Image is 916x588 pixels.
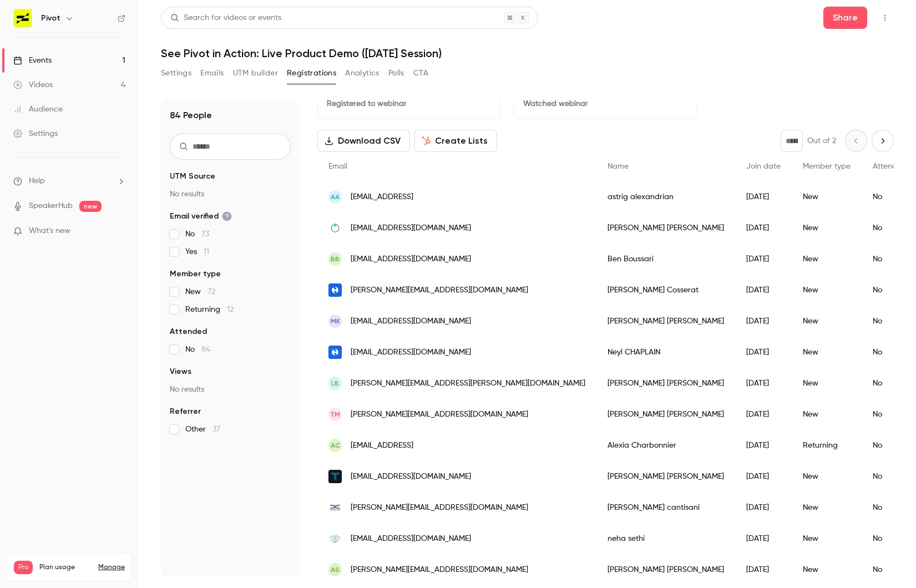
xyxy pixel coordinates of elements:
[735,554,792,585] div: [DATE]
[170,384,291,395] p: No results
[328,470,342,483] img: tempestns.com
[792,368,862,399] div: New
[351,347,471,358] span: [EMAIL_ADDRESS][DOMAIN_NAME]
[327,98,491,109] p: Registered to webinar
[201,346,210,353] span: 84
[328,532,342,545] img: prodigyfinance.com
[596,275,735,306] div: [PERSON_NAME] Cosserat
[792,181,862,212] div: New
[170,326,207,337] span: Attended
[331,440,340,450] span: AC
[735,461,792,492] div: [DATE]
[331,378,339,388] span: LB
[351,409,528,420] span: [PERSON_NAME][EMAIL_ADDRESS][DOMAIN_NAME]
[735,368,792,399] div: [DATE]
[41,13,60,24] h6: Pivot
[351,222,471,234] span: [EMAIL_ADDRESS][DOMAIN_NAME]
[112,226,125,236] iframe: Noticeable Trigger
[328,501,342,514] img: dxc.com
[596,306,735,337] div: [PERSON_NAME] [PERSON_NAME]
[792,244,862,275] div: New
[388,64,404,82] button: Polls
[170,366,191,377] span: Views
[331,192,340,202] span: aa
[735,523,792,554] div: [DATE]
[351,254,471,265] span: [EMAIL_ADDRESS][DOMAIN_NAME]
[596,430,735,461] div: Alexia Charbonnier
[414,130,497,152] button: Create Lists
[351,471,471,483] span: [EMAIL_ADDRESS][DOMAIN_NAME]
[792,461,862,492] div: New
[208,288,215,296] span: 72
[792,337,862,368] div: New
[596,399,735,430] div: [PERSON_NAME] [PERSON_NAME]
[204,248,209,256] span: 11
[735,306,792,337] div: [DATE]
[735,212,792,244] div: [DATE]
[792,306,862,337] div: New
[328,283,342,297] img: naboo.app
[331,254,340,264] span: BB
[13,104,63,115] div: Audience
[331,316,340,326] span: MK
[351,285,528,296] span: [PERSON_NAME][EMAIL_ADDRESS][DOMAIN_NAME]
[227,306,234,313] span: 12
[792,430,862,461] div: Returning
[13,55,52,66] div: Events
[351,533,471,545] span: [EMAIL_ADDRESS][DOMAIN_NAME]
[872,130,894,152] button: Next page
[39,563,92,572] span: Plan usage
[201,230,209,238] span: 73
[792,275,862,306] div: New
[596,523,735,554] div: neha sethi
[287,64,336,82] button: Registrations
[608,163,629,170] span: Name
[79,201,102,212] span: new
[170,406,201,417] span: Referrer
[735,430,792,461] div: [DATE]
[351,316,471,327] span: [EMAIL_ADDRESS][DOMAIN_NAME]
[596,212,735,244] div: [PERSON_NAME] [PERSON_NAME]
[792,523,862,554] div: New
[792,399,862,430] div: New
[330,409,340,419] span: Tm
[792,212,862,244] div: New
[170,12,281,24] div: Search for videos or events
[170,268,221,280] span: Member type
[161,47,894,60] h1: See Pivot in Action: Live Product Demo ([DATE] Session)
[200,64,224,82] button: Emails
[170,171,215,182] span: UTM Source
[413,64,428,82] button: CTA
[212,425,220,433] span: 37
[735,181,792,212] div: [DATE]
[351,564,528,576] span: [PERSON_NAME][EMAIL_ADDRESS][DOMAIN_NAME]
[29,175,45,187] span: Help
[735,492,792,523] div: [DATE]
[13,175,125,187] li: help-dropdown-opener
[29,200,73,212] a: SpeakerHub
[185,304,234,315] span: Returning
[803,163,851,170] span: Member type
[351,440,413,452] span: [EMAIL_ADDRESS]
[746,163,781,170] span: Join date
[735,275,792,306] div: [DATE]
[328,346,342,359] img: naboo.app
[185,424,220,435] span: Other
[596,244,735,275] div: Ben Boussari
[345,64,379,82] button: Analytics
[596,492,735,523] div: [PERSON_NAME] cantisani
[596,368,735,399] div: [PERSON_NAME] [PERSON_NAME]
[185,286,215,297] span: New
[14,561,33,574] span: Pro
[185,246,209,257] span: Yes
[873,163,907,170] span: Attended
[351,378,585,389] span: [PERSON_NAME][EMAIL_ADDRESS][PERSON_NAME][DOMAIN_NAME]
[170,189,291,200] p: No results
[13,79,53,90] div: Videos
[735,399,792,430] div: [DATE]
[807,135,836,146] p: Out of 2
[351,502,528,514] span: [PERSON_NAME][EMAIL_ADDRESS][DOMAIN_NAME]
[328,163,347,170] span: Email
[161,64,191,82] button: Settings
[792,492,862,523] div: New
